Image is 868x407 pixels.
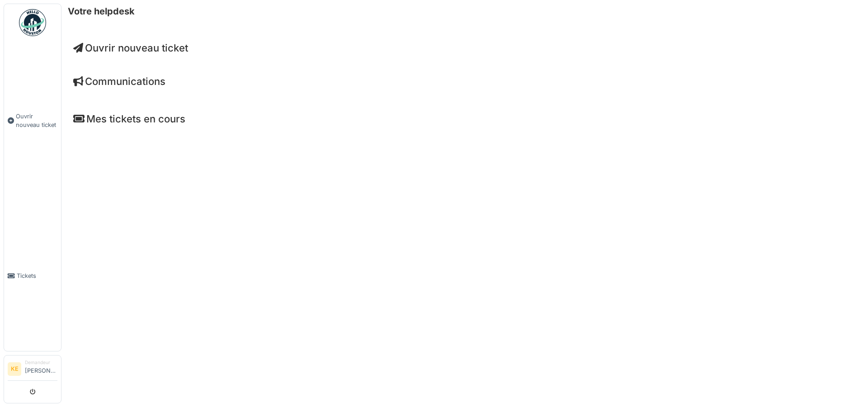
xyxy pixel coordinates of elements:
[17,271,57,280] span: Tickets
[73,42,188,54] a: Ouvrir nouveau ticket
[73,75,856,87] h4: Communications
[8,362,21,376] li: KE
[25,359,57,366] div: Demandeur
[16,112,57,129] span: Ouvrir nouveau ticket
[73,113,856,125] h4: Mes tickets en cours
[4,201,61,351] a: Tickets
[4,41,61,201] a: Ouvrir nouveau ticket
[25,359,57,379] li: [PERSON_NAME]
[8,359,57,381] a: KE Demandeur[PERSON_NAME]
[19,9,46,36] img: Badge_color-CXgf-gQk.svg
[68,6,135,17] h6: Votre helpdesk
